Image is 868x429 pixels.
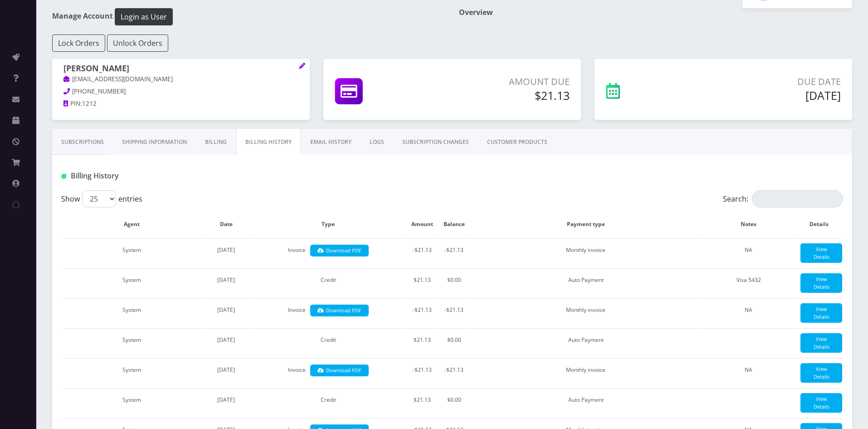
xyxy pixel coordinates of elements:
td: Visa 5432 [702,268,795,297]
td: -$21.13 [439,238,469,267]
td: NA [702,358,795,387]
th: Agent [62,211,201,237]
a: PIN: [63,99,82,108]
span: [PHONE_NUMBER] [72,87,126,95]
td: NA [702,298,795,327]
select: Showentries [82,190,116,207]
td: Monthly invoice [470,298,701,327]
span: 1212 [82,99,97,108]
td: $21.13 [406,268,438,297]
td: Auto Payment [470,328,701,357]
th: Payment type [470,211,701,237]
td: Auto Payment [470,388,701,417]
span: [DATE] [217,366,235,374]
th: Balance [439,211,469,237]
h5: $21.13 [438,89,570,102]
td: -$21.13 [439,298,469,327]
a: View Details [800,333,842,353]
td: -$21.13 [406,298,438,327]
a: LOGS [361,129,393,155]
td: Credit [251,388,405,417]
td: $21.13 [406,388,438,417]
input: Search: [752,190,843,207]
a: View Details [800,393,842,413]
td: Auto Payment [470,268,701,297]
a: Login as User [113,11,173,21]
th: Notes [702,211,795,237]
td: -$21.13 [406,238,438,267]
h5: [DATE] [689,89,841,102]
a: Download PDF [310,305,369,317]
button: Lock Orders [52,35,105,52]
a: Subscriptions [52,129,113,155]
td: Monthly invoice [470,358,701,387]
span: [DATE] [217,246,235,254]
td: System [62,298,201,327]
td: System [62,268,201,297]
td: System [62,358,201,387]
a: EMAIL HISTORY [301,129,361,155]
span: [DATE] [217,276,235,284]
th: Amount [406,211,438,237]
a: View Details [800,363,842,383]
td: $0.00 [439,328,469,357]
a: CUSTOMER PRODUCTS [478,129,556,155]
td: NA [702,238,795,267]
td: Monthly invoice [470,238,701,267]
td: $0.00 [439,388,469,417]
td: Credit [251,328,405,357]
a: SUBSCRIPTION CHANGES [393,129,478,155]
td: Credit [251,268,405,297]
p: Due Date [689,75,841,89]
button: Login as User [115,8,173,25]
a: Shipping Information [113,129,196,155]
td: System [62,388,201,417]
a: Download PDF [310,245,369,257]
button: Unlock Orders [107,35,168,52]
a: Billing [196,129,236,155]
label: Show entries [61,190,142,207]
th: Details [796,211,842,237]
th: Date [202,211,250,237]
a: View Details [800,273,842,293]
a: View Details [800,303,842,323]
span: [DATE] [217,336,235,344]
h1: Overview [459,8,852,17]
td: Invoice [251,238,405,267]
td: -$21.13 [439,358,469,387]
h1: [PERSON_NAME] [63,64,298,74]
td: $21.13 [406,328,438,357]
label: Search: [723,190,843,207]
td: Invoice [251,298,405,327]
span: [DATE] [217,306,235,314]
td: -$21.13 [406,358,438,387]
td: System [62,238,201,267]
td: $0.00 [439,268,469,297]
span: [DATE] [217,396,235,404]
td: System [62,328,201,357]
a: Download PDF [310,365,369,377]
h1: Billing History [61,172,313,180]
a: Billing History [236,129,301,155]
p: Amount Due [438,75,570,89]
th: Type [251,211,405,237]
h1: Manage Account [52,8,445,25]
a: [EMAIL_ADDRESS][DOMAIN_NAME] [63,75,173,84]
a: View Details [800,243,842,263]
td: Invoice [251,358,405,387]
